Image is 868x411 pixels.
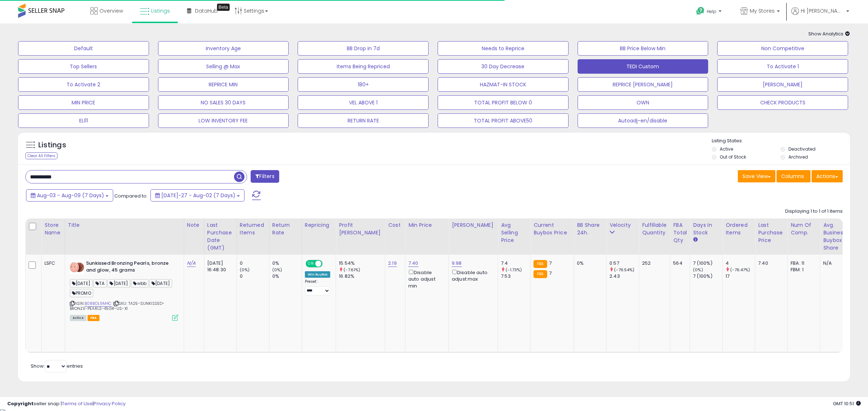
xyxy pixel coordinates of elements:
[251,170,279,183] button: Filters
[693,237,697,243] small: Days In Stock.
[207,260,231,273] div: [DATE] 16:48:30
[388,221,402,229] div: Cost
[438,59,569,74] button: 30 Day Decrease
[578,59,709,74] button: TEDI Custom
[70,279,93,287] span: [DATE]
[31,363,83,369] span: Show: entries
[533,260,547,268] small: FBA
[149,279,172,287] span: [DATE]
[339,273,385,280] div: 16.82%
[717,41,848,56] button: Non Competitive
[726,221,752,237] div: Ordered Items
[776,170,810,182] button: Columns
[501,273,530,280] div: 7.53
[738,170,775,182] button: Save View
[70,289,93,297] span: PROMO
[151,7,170,14] span: Listings
[272,260,302,267] div: 0%
[549,270,552,277] span: 7
[501,260,530,267] div: 7.4
[25,152,58,159] div: Clear All Filters
[86,260,174,275] b: Sunkissed Bronzing Pearls, bronze and glow, 45 grams
[823,260,847,267] div: N/A
[408,221,446,229] div: Min Price
[609,273,639,280] div: 2.43
[298,41,429,56] button: BB Drop in 7d
[94,400,125,407] a: Privacy Policy
[321,261,333,267] span: OFF
[577,221,603,237] div: BB Share 24h.
[801,7,844,14] span: Hi [PERSON_NAME]
[812,170,843,182] button: Actions
[298,95,429,110] button: VEL ABOVE 1
[717,59,848,74] button: To Activate 1
[833,400,861,407] span: 2025-08-11 10:51 GMT
[44,260,59,267] div: LSFC
[614,267,634,273] small: (-76.54%)
[533,221,571,237] div: Current Buybox Price
[388,260,397,267] a: 2.19
[240,267,250,273] small: (0%)
[642,260,664,267] div: 252
[93,279,107,287] span: TA
[187,221,201,229] div: Note
[272,273,302,280] div: 0%
[823,221,850,252] div: Avg. Business Buybox Share
[408,268,443,289] div: Disable auto adjust min
[452,221,495,229] div: [PERSON_NAME]
[696,7,705,16] i: Get Help
[781,173,804,180] span: Columns
[693,260,722,267] div: 7 (100%)
[578,41,709,56] button: BB Price Below Min
[85,300,112,307] a: B08BDL9M4C
[791,7,849,23] a: Hi [PERSON_NAME]
[726,260,755,267] div: 4
[758,260,782,267] div: 7.40
[712,138,850,144] p: Listing States:
[18,59,149,74] button: Top Sellers
[578,95,709,110] button: OWN
[240,273,269,280] div: 0
[195,7,218,14] span: DataHub
[438,95,569,110] button: TOTAL PROFIT BELOW 0
[690,1,729,23] a: Help
[18,41,149,56] button: Default
[240,221,266,237] div: Returned Items
[730,267,750,273] small: (-76.47%)
[609,260,639,267] div: 0.57
[150,189,244,202] button: [DATE]-27 - Aug-02 (7 Days)
[452,260,462,267] a: 9.98
[506,267,522,273] small: (-1.73%)
[7,401,125,407] div: seller snap | |
[298,77,429,92] button: 180+
[717,95,848,110] button: CHECK PRODUCTS
[99,7,123,14] span: Overview
[408,260,418,267] a: 7.40
[791,260,814,267] div: FBA: 11
[788,146,816,152] label: Deactivated
[298,59,429,74] button: Items Being Repriced
[452,268,492,282] div: Disable auto adjust max
[791,267,814,273] div: FBM: 1
[707,8,716,14] span: Help
[38,140,66,150] h5: Listings
[720,154,746,160] label: Out of Stock
[107,279,130,287] span: [DATE]
[18,95,149,110] button: MIN PRICE
[240,260,269,267] div: 0
[70,260,84,274] img: 41Qxf-vbUsL._SL40_.jpg
[578,77,709,92] button: REPRICE [PERSON_NAME]
[438,41,569,56] button: Needs to Reprice
[305,279,331,295] div: Preset:
[44,221,62,237] div: Store Name
[720,146,733,152] label: Active
[26,189,113,202] button: Aug-03 - Aug-09 (7 Days)
[70,315,86,321] span: All listings currently available for purchase on Amazon
[785,208,843,215] div: Displaying 1 to 1 of 1 items
[217,4,230,11] div: Tooltip anchor
[609,221,636,229] div: Velocity
[272,267,282,273] small: (0%)
[438,113,569,128] button: TOTAL PROFIT ABOVE50
[18,113,149,128] button: ELI11
[339,221,382,237] div: Profit [PERSON_NAME]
